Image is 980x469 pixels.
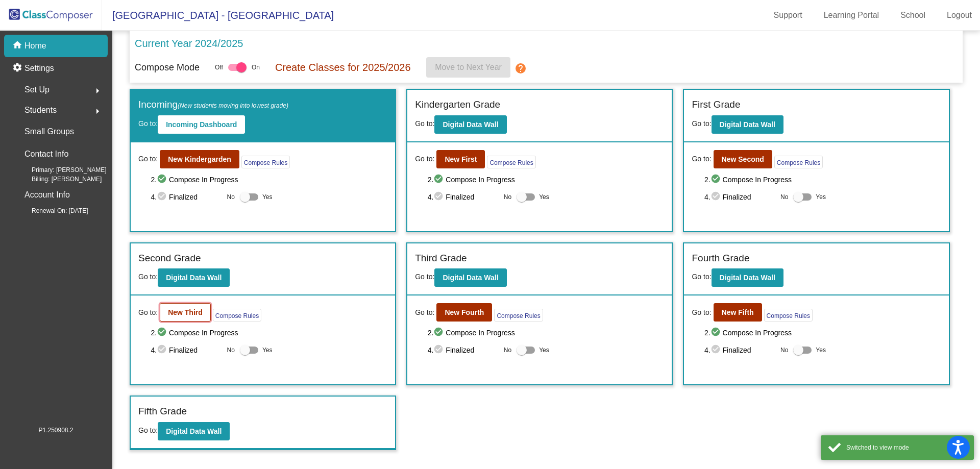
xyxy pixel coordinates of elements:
button: Digital Data Wall [158,268,230,287]
span: Go to: [138,426,158,434]
span: Go to: [415,154,434,164]
span: Billing: [PERSON_NAME] [15,175,102,184]
span: 2. Compose In Progress [428,327,665,339]
button: Incoming Dashboard [158,115,245,134]
mat-icon: check_circle [433,344,446,356]
span: Go to: [138,307,158,318]
span: Go to: [692,154,711,164]
span: Yes [539,344,549,356]
span: Go to: [692,307,711,318]
b: New First [445,155,477,163]
b: New Second [722,155,764,163]
button: New Kindergarden [160,150,239,168]
span: Go to: [415,119,434,128]
mat-icon: arrow_right [91,85,104,97]
b: Digital Data Wall [443,120,498,129]
mat-icon: home [12,40,24,52]
span: No [504,192,511,202]
span: Yes [262,344,273,356]
span: Primary: [PERSON_NAME] [15,165,107,175]
mat-icon: check_circle [157,191,169,203]
label: Kindergarten Grade [415,97,500,112]
span: Yes [539,191,549,203]
span: No [227,192,235,202]
label: Incoming [138,97,288,112]
button: Compose Rules [494,309,543,322]
label: Second Grade [138,251,201,266]
span: No [227,345,235,355]
label: Third Grade [415,251,467,266]
b: New Fifth [722,308,754,316]
span: No [780,192,788,202]
mat-icon: check_circle [157,174,169,186]
span: On [252,63,260,72]
a: Support [766,7,811,23]
span: Yes [262,191,273,203]
mat-icon: check_circle [157,327,169,339]
b: Digital Data Wall [720,120,775,129]
span: Go to: [415,307,434,318]
span: Set Up [24,83,50,97]
button: Compose Rules [487,156,535,168]
span: Students [24,103,57,117]
p: Home [24,40,46,52]
mat-icon: check_circle [710,344,723,356]
p: Contact Info [24,147,68,161]
button: Digital Data Wall [158,422,230,440]
label: First Grade [692,97,740,112]
span: No [780,345,788,355]
span: Go to: [415,273,434,281]
button: Compose Rules [241,156,290,168]
span: Go to: [138,154,158,164]
p: Account Info [24,188,70,202]
label: Fifth Grade [138,404,187,419]
span: 2. Compose In Progress [151,174,387,186]
button: New Fifth [714,303,762,322]
span: 4. Finalized [704,344,775,356]
a: School [892,7,934,23]
b: New Third [168,308,203,316]
span: Off [215,63,223,72]
button: Compose Rules [764,309,813,322]
span: 4. Finalized [151,344,222,356]
button: New Second [714,150,772,168]
span: 2. Compose In Progress [704,174,941,186]
a: Logout [939,7,980,23]
span: Go to: [692,273,711,281]
button: Move to Next Year [426,57,510,78]
p: Compose Mode [135,61,200,75]
a: Learning Portal [816,7,888,23]
b: Digital Data Wall [443,274,498,282]
button: Compose Rules [213,309,261,322]
mat-icon: help [514,62,527,75]
b: Digital Data Wall [720,274,775,282]
mat-icon: settings [12,62,24,75]
mat-icon: check_circle [157,344,169,356]
label: Fourth Grade [692,251,749,266]
button: Compose Rules [774,156,823,168]
b: Digital Data Wall [166,274,222,282]
span: 2. Compose In Progress [704,327,941,339]
button: Digital Data Wall [434,115,506,134]
p: Create Classes for 2025/2026 [275,60,411,75]
span: Yes [816,344,826,356]
span: 4. Finalized [151,191,222,203]
span: Renewal On: [DATE] [15,206,88,215]
span: Go to: [692,119,711,128]
b: New Fourth [445,308,484,316]
p: Current Year 2024/2025 [135,36,243,51]
button: Digital Data Wall [434,268,506,287]
span: 2. Compose In Progress [428,174,665,186]
span: (New students moving into lowest grade) [178,102,288,109]
span: 4. Finalized [428,344,499,356]
button: New Third [160,303,211,322]
button: New Fourth [436,303,492,322]
div: Switched to view mode [846,443,966,452]
span: Yes [816,191,826,203]
mat-icon: check_circle [710,191,723,203]
b: Digital Data Wall [166,427,222,435]
b: New Kindergarden [168,155,231,163]
span: Move to Next Year [435,63,502,71]
span: 4. Finalized [704,191,775,203]
mat-icon: check_circle [710,174,723,186]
